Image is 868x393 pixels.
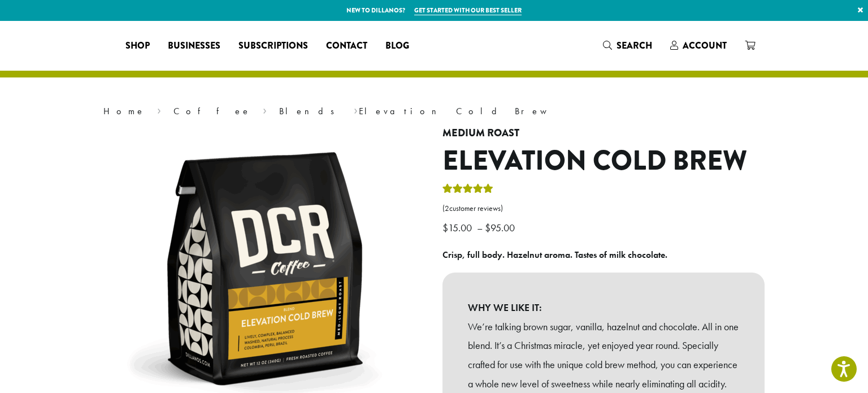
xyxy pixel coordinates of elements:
span: Businesses [168,39,220,53]
b: Crisp, full body. Hazelnut aroma. Tastes of milk chocolate. [442,249,667,261]
span: Shop [125,39,150,53]
span: 2 [445,204,449,213]
h1: Elevation Cold Brew [442,145,765,178]
span: › [263,101,267,118]
a: Search [594,36,661,55]
h4: Medium Roast [442,127,765,140]
b: WHY WE LIKE IT: [468,298,739,317]
span: Account [683,39,727,52]
a: Shop [116,37,159,55]
a: Blends [279,105,342,117]
a: Coffee [173,105,251,117]
span: Contact [326,39,367,53]
span: › [157,101,161,118]
a: Home [103,105,145,117]
span: › [354,101,358,118]
span: $ [485,221,491,234]
span: Subscriptions [238,39,308,53]
span: Search [617,39,652,52]
bdi: 15.00 [442,221,475,234]
span: $ [442,221,448,234]
bdi: 95.00 [485,221,518,234]
span: Blog [385,39,409,53]
a: Get started with our best seller [414,6,522,15]
nav: Breadcrumb [103,105,765,118]
a: (2customer reviews) [442,203,765,214]
div: Rated 5.00 out of 5 [442,182,493,199]
span: – [477,221,483,234]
